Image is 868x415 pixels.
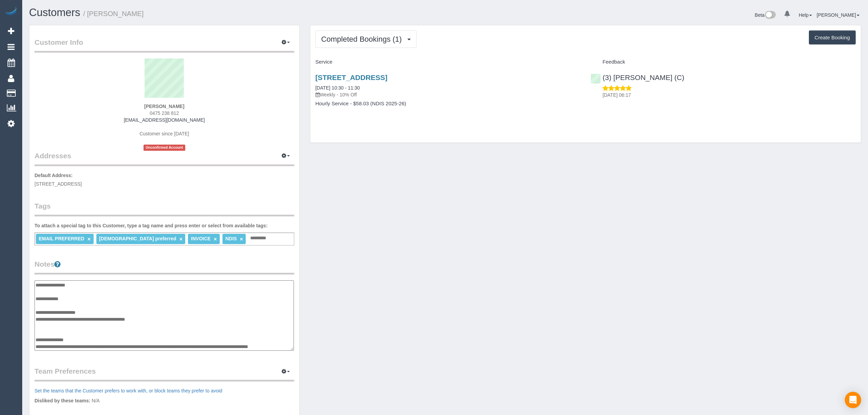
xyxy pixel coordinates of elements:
[225,236,236,241] span: NDIS
[315,59,581,65] h4: Service
[83,10,144,17] small: / [PERSON_NAME]
[144,145,185,150] span: Unconfirmed Account
[799,12,812,18] a: Help
[35,201,294,216] legend: Tags
[124,117,205,123] a: [EMAIL_ADDRESS][DOMAIN_NAME]
[591,73,684,81] a: (3) [PERSON_NAME] (C)
[809,30,856,45] button: Create Booking
[29,6,80,18] a: Customers
[315,73,388,81] a: [STREET_ADDRESS]
[845,392,861,408] div: Open Intercom Messenger
[4,7,18,16] img: Automaid Logo
[39,236,84,241] span: EMAIL PREFERRED
[35,222,268,229] label: To attach a special tag to this Customer, type a tag name and press enter or select from availabl...
[35,259,294,275] legend: Notes
[35,181,82,187] span: [STREET_ADDRESS]
[764,11,776,20] img: New interface
[591,59,856,65] h4: Feedback
[179,236,182,242] a: ×
[321,35,405,43] span: Completed Bookings (1)
[602,92,856,98] p: [DATE] 06:17
[35,388,222,393] a: Set the teams that the Customer prefers to work with, or block teams they prefer to avoid
[35,172,73,179] label: Default Address:
[214,236,217,242] a: ×
[35,397,90,404] label: Disliked by these teams:
[315,101,581,107] h4: Hourly Service - $58.03 (NDIS 2025-26)
[817,12,859,18] a: [PERSON_NAME]
[191,236,211,241] span: INVOICE
[240,236,243,242] a: ×
[755,12,776,18] a: Beta
[99,236,176,241] span: [DEMOGRAPHIC_DATA] preferred
[315,91,581,98] p: Weekly - 10% Off
[144,104,184,109] strong: [PERSON_NAME]
[139,131,189,136] span: Customer since [DATE]
[315,85,360,91] a: [DATE] 10:30 - 11:30
[87,236,91,242] a: ×
[92,398,99,403] span: N/A
[315,30,417,48] button: Completed Bookings (1)
[35,366,294,381] legend: Team Preferences
[150,110,179,116] span: 0475 238 812
[35,37,294,53] legend: Customer Info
